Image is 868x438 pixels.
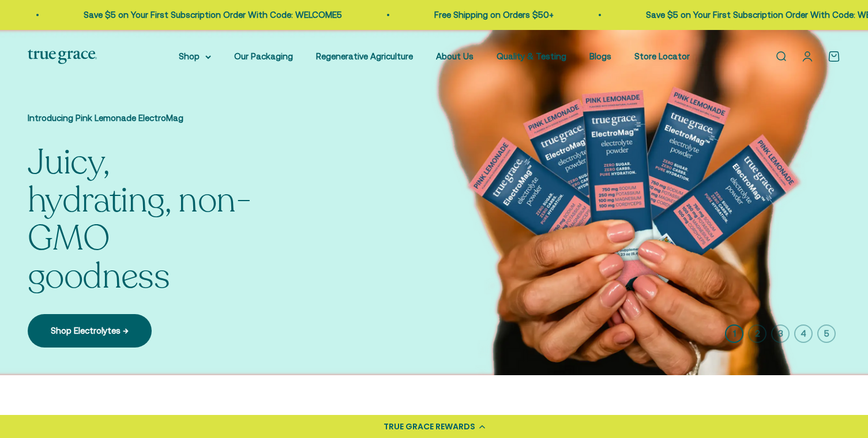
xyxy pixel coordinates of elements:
split-lines: Juicy, hydrating, non-GMO goodness [28,139,251,300]
button: 1 [725,324,743,343]
button: 2 [748,324,766,343]
div: TRUE GRACE REWARDS [384,421,475,433]
button: 3 [771,324,790,343]
summary: Shop [179,50,211,63]
a: Shop Electrolytes → [28,314,152,348]
a: Quality & Testing [497,51,566,61]
button: 4 [794,324,813,343]
p: Save $5 on Your First Subscription Order With Code: WELCOME5 [84,8,342,22]
button: 5 [817,324,836,343]
a: About Us [436,51,474,61]
a: Blogs [589,51,611,61]
a: Free Shipping on Orders $50+ [434,10,554,20]
p: Introducing Pink Lemonade ElectroMag [28,111,258,125]
a: Our Packaging [234,51,293,61]
a: Regenerative Agriculture [316,51,413,61]
a: Store Locator [634,51,690,61]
